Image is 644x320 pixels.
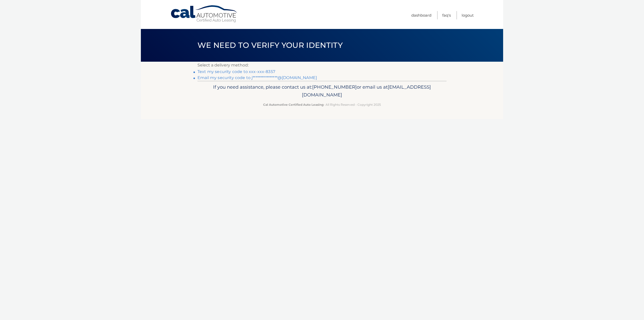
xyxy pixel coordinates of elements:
[201,102,443,107] p: - All Rights Reserved - Copyright 2025
[442,11,451,19] a: FAQ's
[197,69,275,74] a: Text my security code to xxx-xxx-8357
[197,41,343,50] span: We need to verify your identity
[263,103,324,106] strong: Cal Automotive Certified Auto Leasing
[411,11,431,19] a: Dashboard
[170,5,238,23] a: Cal Automotive
[312,84,357,90] span: [PHONE_NUMBER]
[197,62,447,69] p: Select a delivery method:
[462,11,474,19] a: Logout
[201,83,443,99] p: If you need assistance, please contact us at: or email us at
